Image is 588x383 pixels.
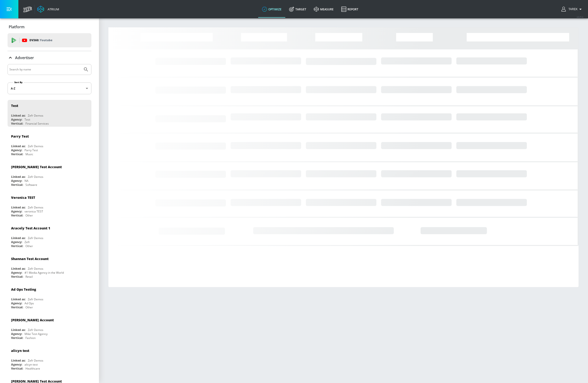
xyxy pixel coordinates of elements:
[8,100,91,127] div: TestLinked as:Zefr DemosAgency:TestVertical:Financial Services
[11,332,22,336] div: Agency:
[11,328,25,332] div: Linked as:
[13,81,24,84] label: Sort By
[25,183,37,187] div: Software
[11,134,29,139] div: Parry Test
[11,226,50,230] div: Aracely Test Account 1
[337,1,362,18] a: Report
[8,130,91,157] div: Parry TestLinked as:Zefr DemosAgency:Parry TestVertical:Music
[11,165,62,169] div: [PERSON_NAME] Test Account
[9,24,24,29] p: Platform
[8,161,91,188] div: [PERSON_NAME] Test AccountLinked as:Zefr DemosAgency:NAVertical:Software
[577,16,583,18] span: v 4.25.4
[25,152,33,156] div: Music
[11,287,36,292] div: Ad Ops Testing
[25,336,36,340] div: Fashion
[11,114,25,118] div: Linked as:
[11,367,23,371] div: Vertical:
[37,6,59,13] a: Atrium
[24,118,30,122] div: Test
[11,236,25,240] div: Linked as:
[15,55,34,60] p: Advertiser
[28,114,43,118] div: Zefr Demos
[11,144,25,148] div: Linked as:
[8,222,91,249] div: Aracely Test Account 1Linked as:Zefr DemosAgency:ZefrVertical:Other
[25,367,40,371] div: Healthcare
[11,195,35,200] div: Veronica TEST
[24,363,38,367] div: alicyn test
[11,240,22,244] div: Agency:
[24,301,34,305] div: Ad Ops
[11,297,25,301] div: Linked as:
[11,318,54,322] div: [PERSON_NAME] Account
[11,213,23,217] div: Vertical:
[25,305,33,309] div: Other
[24,332,48,336] div: Mike Test Agency
[29,38,52,43] p: DV360:
[40,38,52,43] p: Youtube
[46,7,59,11] div: Atrium
[11,305,23,309] div: Vertical:
[8,192,91,219] div: Veronica TESTLinked as:Zefr DemosAgency:veronica TESTVertical:Other
[8,33,91,47] div: DV360: Youtube
[11,359,25,363] div: Linked as:
[11,122,23,126] div: Vertical:
[28,267,43,271] div: Zefr Demos
[8,253,91,280] div: Shannan Test AccountLinked as:Zefr DemosAgency:#1 Media Agency in the WorldVertical:Retail
[11,348,29,353] div: alicyn test
[11,103,18,108] div: Test
[11,148,22,152] div: Agency:
[28,144,43,148] div: Zefr Demos
[24,240,30,244] div: Zefr
[25,122,49,126] div: Financial Services
[28,297,43,301] div: Zefr Demos
[310,1,337,18] a: measure
[24,271,64,275] div: #1 Media Agency in the World
[8,284,91,310] div: Ad Ops TestingLinked as:Zefr DemosAgency:Ad OpsVertical:Other
[11,175,25,179] div: Linked as:
[561,6,583,12] button: Tarek
[11,179,22,183] div: Agency:
[28,328,43,332] div: Zefr Demos
[11,152,23,156] div: Vertical:
[258,1,285,18] a: optimize
[11,275,23,279] div: Vertical:
[8,20,91,33] div: Platform
[8,82,91,94] div: A-Z
[28,205,43,209] div: Zefr Demos
[11,183,23,187] div: Vertical:
[28,359,43,363] div: Zefr Demos
[8,314,91,341] div: [PERSON_NAME] AccountLinked as:Zefr DemosAgency:Mike Test AgencyVertical:Fashion
[11,301,22,305] div: Agency:
[28,236,43,240] div: Zefr Demos
[8,345,91,372] div: alicyn testLinked as:Zefr DemosAgency:alicyn testVertical:Healthcare
[8,51,91,64] div: Advertiser
[11,118,22,122] div: Agency:
[11,209,22,213] div: Agency:
[11,363,22,367] div: Agency:
[25,244,33,248] div: Other
[11,244,23,248] div: Vertical:
[25,213,33,217] div: Other
[11,267,25,271] div: Linked as:
[24,179,29,183] div: NA
[24,148,38,152] div: Parry Test
[285,1,310,18] a: Target
[11,205,25,209] div: Linked as:
[9,66,81,73] input: Search by name
[24,209,43,213] div: veronica TEST
[28,175,43,179] div: Zefr Demos
[11,257,49,261] div: Shannan Test Account
[25,275,33,279] div: Retail
[11,336,23,340] div: Vertical:
[567,8,578,11] span: login as: tarek.rabbani@zefr.com
[11,271,22,275] div: Agency:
